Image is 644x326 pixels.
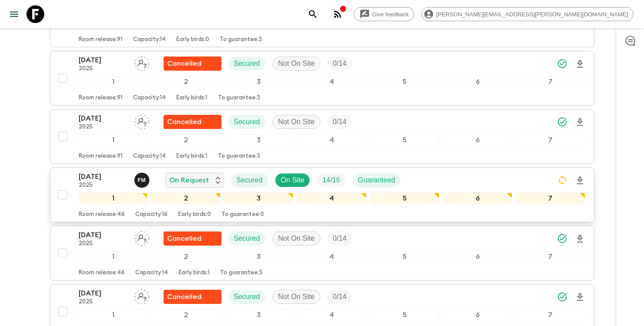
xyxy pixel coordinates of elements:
[79,113,127,124] p: [DATE]
[557,175,568,186] svg: Sync Required - Changes detected
[278,233,315,244] p: Not On Site
[234,58,260,69] p: Secured
[575,59,585,69] svg: Download Onboarding
[79,182,127,189] p: 2025
[50,109,594,164] button: [DATE]2025Assign pack leaderFlash Pack cancellationSecuredNot On SiteTrip Fill1234567Room release...
[176,153,207,160] p: Early birds: 1
[333,233,347,244] p: 0 / 14
[272,290,320,304] div: Not On Site
[167,292,202,302] p: Cancelled
[333,292,347,302] p: 0 / 14
[516,251,585,262] div: 7
[278,117,315,127] p: Not On Site
[134,59,149,66] span: Assign pack leader
[176,36,209,43] p: Early birds: 0
[224,134,293,146] div: 3
[164,115,221,129] div: Flash Pack cancellation
[557,233,568,244] svg: Synced Successfully
[178,211,211,218] p: Early birds: 0
[79,65,127,72] p: 2025
[224,251,293,262] div: 3
[79,95,122,102] p: Room release: 91
[133,95,166,102] p: Capacity: 14
[272,115,320,129] div: Not On Site
[234,292,260,302] p: Secured
[164,231,221,246] div: Flash Pack cancellation
[218,153,260,160] p: To guarantee: 3
[79,76,148,87] div: 1
[234,117,260,127] p: Secured
[281,175,304,186] p: On Site
[229,115,266,129] div: Secured
[218,95,260,102] p: To guarantee: 3
[224,309,293,321] div: 3
[79,36,122,43] p: Room release: 91
[431,11,633,18] span: [PERSON_NAME][EMAIL_ADDRESS][PERSON_NAME][DOMAIN_NAME]
[421,7,633,21] div: [PERSON_NAME][EMAIL_ADDRESS][PERSON_NAME][DOMAIN_NAME]
[278,58,315,69] p: Not On Site
[134,173,151,188] button: FM
[557,117,568,127] svg: Synced Successfully
[134,175,151,182] span: Fanuel Maina
[179,269,210,277] p: Early birds: 1
[133,153,166,160] p: Capacity: 14
[50,226,594,281] button: [DATE]2025Assign pack leaderFlash Pack cancellationSecuredNot On SiteTrip Fill1234567Room release...
[164,57,221,71] div: Flash Pack cancellation
[135,269,168,277] p: Capacity: 14
[79,193,148,204] div: 1
[220,269,263,277] p: To guarantee: 3
[79,171,127,182] p: [DATE]
[443,193,512,204] div: 6
[328,231,352,246] div: Trip Fill
[575,117,585,128] svg: Download Onboarding
[221,211,264,218] p: To guarantee: 0
[134,292,149,299] span: Assign pack leader
[79,251,148,262] div: 1
[151,309,221,321] div: 2
[79,124,127,131] p: 2025
[443,309,512,321] div: 6
[370,134,439,146] div: 5
[297,193,366,204] div: 4
[229,290,266,304] div: Secured
[169,175,209,186] p: On Request
[370,309,439,321] div: 5
[164,290,221,304] div: Flash Pack cancellation
[151,251,221,262] div: 2
[79,134,148,146] div: 1
[167,233,202,244] p: Cancelled
[370,251,439,262] div: 5
[443,76,512,87] div: 6
[133,36,166,43] p: Capacity: 14
[575,175,585,186] svg: Download Onboarding
[328,115,352,129] div: Trip Fill
[79,288,127,299] p: [DATE]
[151,134,221,146] div: 2
[328,290,352,304] div: Trip Fill
[557,58,568,69] svg: Synced Successfully
[297,309,366,321] div: 4
[272,57,320,71] div: Not On Site
[229,231,266,246] div: Secured
[575,234,585,244] svg: Download Onboarding
[167,58,202,69] p: Cancelled
[151,76,221,87] div: 2
[322,175,340,186] p: 14 / 16
[333,58,347,69] p: 0 / 14
[234,233,260,244] p: Secured
[79,240,127,247] p: 2025
[135,211,168,218] p: Capacity: 16
[297,251,366,262] div: 4
[229,57,266,71] div: Secured
[317,173,345,187] div: Trip Fill
[278,292,315,302] p: Not On Site
[79,269,125,277] p: Room release: 46
[79,55,127,65] p: [DATE]
[516,76,585,87] div: 7
[516,134,585,146] div: 7
[79,153,122,160] p: Room release: 91
[575,292,585,303] svg: Download Onboarding
[333,117,347,127] p: 0 / 14
[367,11,414,18] span: Give feedback
[79,299,127,306] p: 2025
